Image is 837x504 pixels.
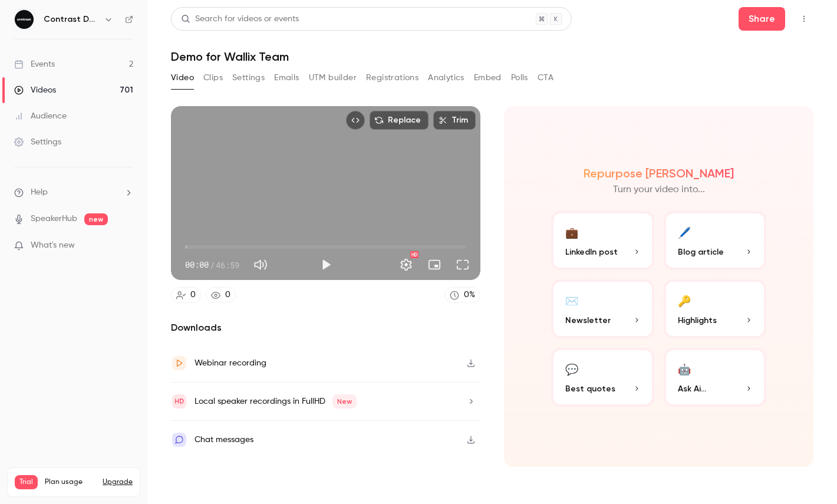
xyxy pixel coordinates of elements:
div: Audience [14,110,67,122]
button: Trim [433,111,476,130]
h2: Downloads [171,321,480,335]
button: Polls [511,68,528,87]
span: Trial [15,475,38,489]
button: Registrations [366,68,418,87]
div: Local speaker recordings in FullHD [195,394,357,409]
button: Upgrade [103,477,133,487]
div: Events [14,58,55,70]
button: Mute [249,253,272,276]
button: 🖊️Blog article [664,211,767,270]
img: Contrast Demos [15,10,34,29]
span: 46:59 [216,259,239,271]
span: Highlights [678,314,717,327]
span: New [332,394,357,409]
a: 0 [206,287,236,303]
span: LinkedIn post [565,246,618,258]
div: 0 [225,289,230,301]
h2: Repurpose [PERSON_NAME] [584,166,734,180]
div: 💬 [565,360,578,378]
a: SpeakerHub [31,213,77,225]
div: 🖊️ [678,223,691,241]
button: 🤖Ask Ai... [664,348,767,407]
button: CTA [538,68,553,87]
div: 00:00 [185,259,239,271]
button: Top Bar Actions [795,9,813,28]
p: Turn your video into... [613,183,705,197]
h6: Contrast Demos [44,14,99,25]
button: Turn on miniplayer [423,253,446,276]
span: Newsletter [565,314,611,327]
li: help-dropdown-opener [14,186,133,199]
button: UTM builder [309,68,357,87]
span: 00:00 [185,259,209,271]
a: 0 [171,287,201,303]
a: 0% [444,287,480,303]
span: What's new [31,239,75,252]
button: 🔑Highlights [664,279,767,338]
div: Settings [14,136,61,148]
button: Full screen [451,253,474,276]
button: Play [314,253,338,276]
span: new [84,213,108,225]
button: Analytics [428,68,464,87]
h1: Demo for Wallix Team [171,50,813,64]
div: Search for videos or events [181,13,299,25]
div: 🔑 [678,291,691,309]
span: Blog article [678,246,724,258]
div: HD [410,251,418,258]
span: Ask Ai... [678,383,706,395]
button: Clips [203,68,223,87]
button: Settings [232,68,265,87]
div: Chat messages [195,433,253,447]
span: Plan usage [45,477,95,487]
span: / [210,259,215,271]
button: 💼LinkedIn post [551,211,654,270]
span: Help [31,186,48,199]
button: 💬Best quotes [551,348,654,407]
div: 0 % [464,289,475,301]
div: 0 [190,289,196,301]
button: Settings [394,253,418,276]
button: Video [171,68,194,87]
button: ✉️Newsletter [551,279,654,338]
span: Best quotes [565,383,615,395]
button: Emails [274,68,299,87]
button: Share [739,7,785,31]
button: Replace [370,111,429,130]
button: Embed [474,68,502,87]
div: 💼 [565,223,578,241]
div: Webinar recording [195,356,266,370]
div: Videos [14,84,56,96]
div: 🤖 [678,360,691,378]
button: Embed video [346,111,365,130]
div: ✉️ [565,291,578,309]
